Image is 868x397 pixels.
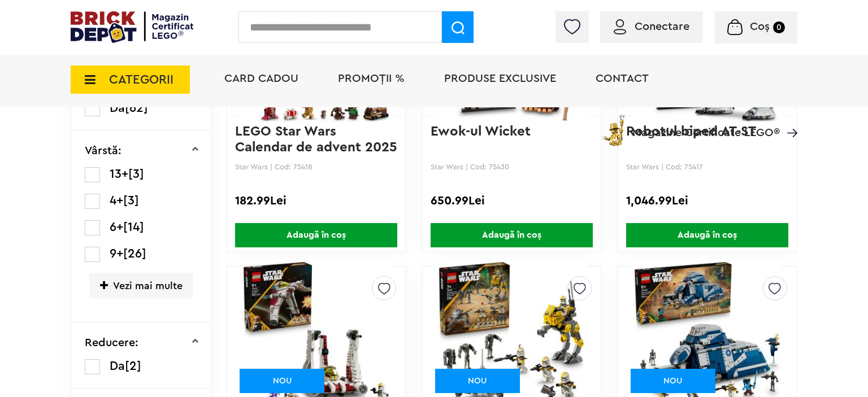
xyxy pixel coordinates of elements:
span: 13+ [110,168,128,180]
div: NOU [240,369,324,393]
a: Adaugă în coș [423,223,601,247]
div: NOU [435,369,520,393]
span: Adaugă în coș [431,223,593,247]
a: Conectare [614,21,689,32]
p: Star Wars | Cod: 75418 [235,163,397,171]
a: Contact [596,73,649,84]
span: 4+ [110,194,123,207]
a: Adaugă în coș [227,223,405,247]
p: Star Wars | Cod: 75430 [431,163,593,171]
p: Star Wars | Cod: 75417 [626,163,788,171]
span: Vezi mai multe [89,273,193,298]
span: 6+ [110,221,123,233]
span: [3] [128,168,144,180]
a: LEGO Star Wars Calendar de advent 2025 [235,125,397,154]
span: CATEGORII [109,73,173,86]
span: Da [110,360,125,372]
span: [14] [123,221,144,233]
span: Conectare [635,21,689,32]
div: NOU [631,369,715,393]
a: Adaugă în coș [618,223,796,247]
span: Adaugă în coș [235,223,397,247]
span: [26] [123,247,146,260]
span: [3] [123,194,139,207]
div: 182.99Lei [235,194,397,208]
span: [2] [125,360,141,372]
a: Card Cadou [224,73,298,84]
p: Vârstă: [85,145,121,156]
a: Magazine Certificate LEGO® [780,112,797,124]
span: Adaugă în coș [626,223,788,247]
p: Reducere: [85,337,138,348]
a: PROMOȚII % [338,73,405,84]
a: Produse exclusive [444,73,556,84]
div: 650.99Lei [431,194,593,208]
small: 0 [773,21,785,33]
div: 1,046.99Lei [626,194,788,208]
span: Coș [750,21,770,32]
span: Magazine Certificate LEGO® [632,112,780,138]
span: 9+ [110,247,123,260]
